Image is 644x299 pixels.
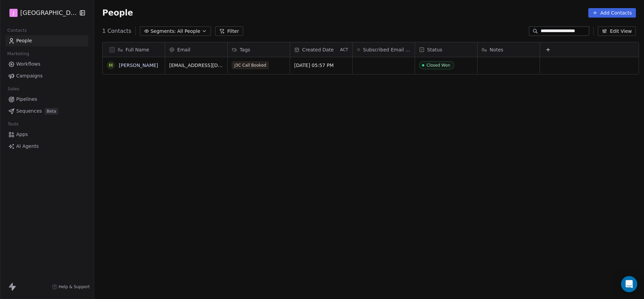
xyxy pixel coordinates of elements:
div: M [109,62,113,69]
span: Created Date [302,46,334,53]
span: Apps [16,131,28,138]
span: Subscribed Email Categories [363,46,411,53]
span: Email [177,46,190,53]
span: Sequences [16,108,42,115]
div: Email [165,42,227,57]
span: Contacts [4,25,30,36]
span: Help & Support [59,284,90,290]
span: [EMAIL_ADDRESS][DOMAIN_NAME] [169,62,223,69]
a: People [5,35,88,46]
span: People [102,8,133,18]
div: grid [165,57,639,289]
button: Filter [215,26,243,36]
a: Help & Support [52,284,90,290]
div: Status [415,42,477,57]
div: Open Intercom Messenger [621,276,637,292]
button: Edit View [598,26,636,36]
a: Workflows [5,59,88,70]
a: Campaigns [5,70,88,82]
a: Pipelines [5,94,88,105]
span: J3C Call Booked [232,61,269,69]
span: People [16,37,32,44]
span: Status [427,46,442,53]
span: Tags [240,46,250,53]
a: [PERSON_NAME] [119,63,158,68]
span: ACT [340,47,348,52]
span: Beta [45,108,58,115]
div: Subscribed Email Categories [353,42,415,57]
div: Created DateACT [290,42,352,57]
span: Pipelines [16,96,37,103]
div: grid [103,57,165,289]
div: Closed Won [427,63,450,68]
a: SequencesBeta [5,106,88,117]
a: AI Agents [5,141,88,152]
span: [GEOGRAPHIC_DATA] [20,8,77,17]
span: Sales [5,84,22,94]
span: 1 Contacts [102,27,131,35]
span: J [13,9,14,16]
a: Apps [5,129,88,140]
span: Full Name [126,46,149,53]
span: Tools [5,119,21,129]
span: Segments: [151,28,176,35]
div: Tags [228,42,290,57]
div: Full Name [103,42,165,57]
span: [DATE] 05:57 PM [294,62,348,69]
span: Notes [490,46,503,53]
span: All People [177,28,200,35]
span: Campaigns [16,72,43,79]
span: AI Agents [16,143,39,150]
span: Marketing [4,49,32,59]
div: Notes [478,42,540,57]
button: J[GEOGRAPHIC_DATA] [8,7,74,19]
span: Workflows [16,61,41,68]
button: Add Contacts [588,8,636,18]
